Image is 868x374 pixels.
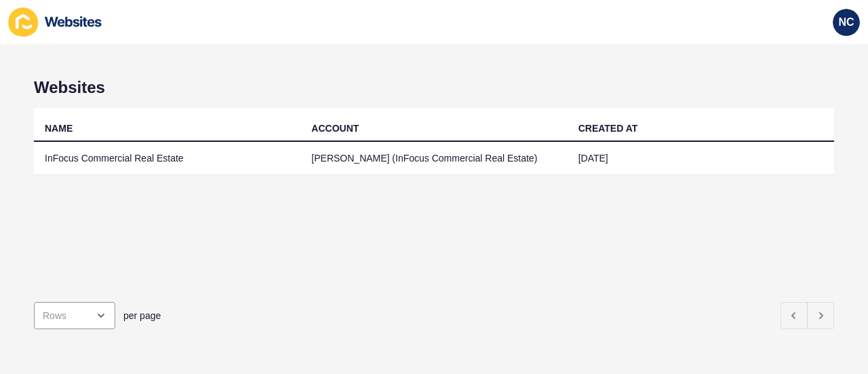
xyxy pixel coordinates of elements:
td: [PERSON_NAME] (InFocus Commercial Real Estate) [300,142,567,175]
span: per page [123,309,161,322]
h1: Websites [34,78,834,97]
div: open menu [34,302,115,329]
td: [DATE] [568,142,834,175]
td: InFocus Commercial Real Estate [34,142,300,175]
div: NAME [45,121,73,135]
span: NC [838,16,854,29]
div: ACCOUNT [311,121,359,135]
div: CREATED AT [578,121,638,135]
